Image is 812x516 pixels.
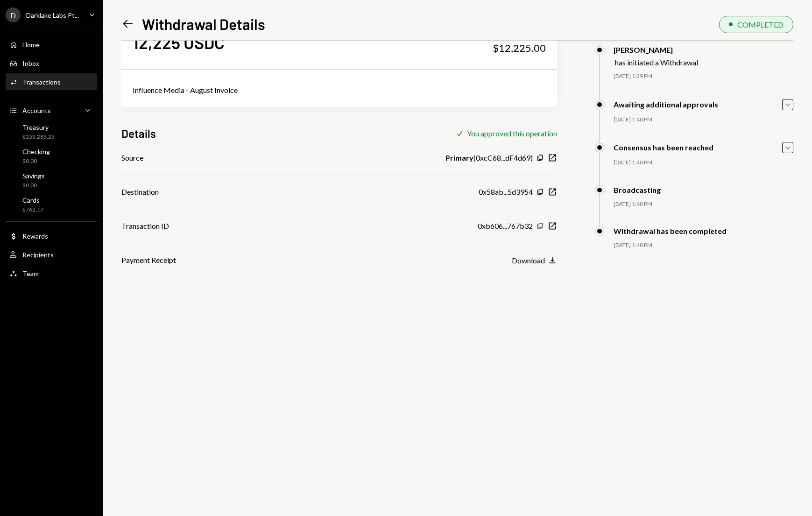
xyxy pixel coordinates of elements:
a: Rewards [6,227,97,244]
div: $253,283.23 [22,133,55,141]
div: [DATE] 1:40 PM [614,159,793,167]
a: Transactions [6,73,97,90]
h3: Details [121,126,156,141]
h1: Withdrawal Details [142,14,265,33]
a: Savings$0.00 [6,169,97,191]
div: Home [22,41,40,49]
div: $0.00 [22,157,50,165]
div: Transaction ID [121,220,169,232]
div: Consensus has been reached [614,143,713,152]
div: [DATE] 1:40 PM [614,241,793,249]
div: D [6,7,21,22]
div: Treasury [22,123,55,131]
div: Team [22,269,39,277]
div: Accounts [22,106,51,114]
a: Cards$762.17 [6,193,97,216]
b: Primary [445,152,473,163]
button: Download [512,255,557,266]
a: Treasury$253,283.23 [6,120,97,143]
a: Team [6,265,97,282]
div: You approved this operation [467,129,557,138]
a: Recipients [6,246,97,263]
div: Broadcasting [614,185,661,194]
div: 12,225 USDC [133,32,225,53]
div: $12,225.00 [493,42,546,55]
div: [DATE] 1:39 PM [614,72,793,80]
div: Darklake Labs Pt... [26,11,79,19]
div: Source [121,152,143,163]
div: Rewards [22,232,48,240]
div: Destination [121,186,159,198]
a: Checking$0.00 [6,145,97,167]
a: Inbox [6,55,97,71]
div: Cards [22,196,43,204]
div: has initiated a Withdrawal [615,58,698,67]
a: Home [6,36,97,53]
div: [DATE] 1:40 PM [614,200,793,208]
div: [PERSON_NAME] [614,45,698,54]
div: Inbox [22,59,39,67]
div: COMPLETED [737,20,784,29]
div: Download [512,256,545,265]
div: Awaiting additional approvals [614,100,718,109]
div: Payment Receipt [121,254,176,266]
div: Checking [22,148,50,156]
div: $762.17 [22,206,43,214]
div: Transactions [22,78,61,86]
div: 0x58ab...5d3954 [479,186,533,198]
a: Accounts [6,102,97,119]
div: Withdrawal has been completed [614,226,727,235]
div: ( 0xcC68...dF4d69 ) [445,152,533,163]
div: Recipients [22,251,54,259]
div: Influence Media - August Invoice [133,85,546,96]
div: $0.00 [22,182,45,190]
div: Savings [22,172,45,180]
div: [DATE] 1:40 PM [614,116,793,124]
div: 0xb606...767b32 [478,220,533,232]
